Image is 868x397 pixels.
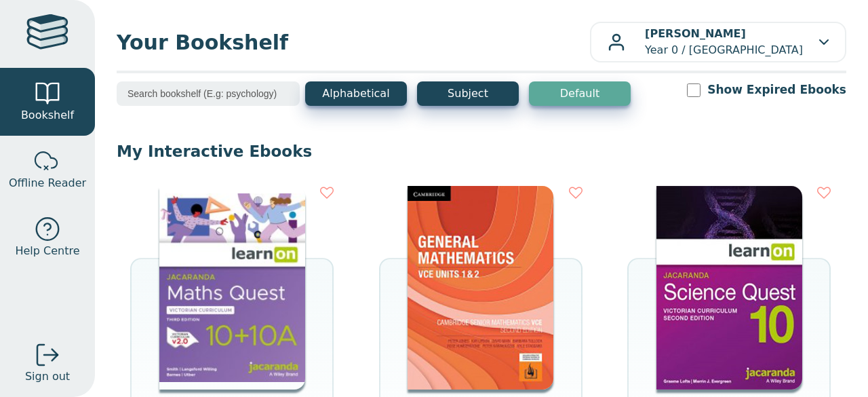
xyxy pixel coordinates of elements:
img: 98e9f931-67be-40f3-b733-112c3181ee3a.jpg [408,186,553,390]
b: [PERSON_NAME] [645,27,746,40]
button: Default [529,81,631,106]
p: My Interactive Ebooks [117,141,846,162]
span: Your Bookshelf [117,27,590,58]
button: Alphabetical [305,81,407,106]
input: Search bookshelf (E.g: psychology) [117,81,300,106]
img: 1499aa3b-a4b8-4611-837d-1f2651393c4c.jpg [159,186,305,390]
span: Sign out [25,368,70,385]
p: Year 0 / [GEOGRAPHIC_DATA] [645,26,803,58]
span: Offline Reader [9,175,86,191]
span: Help Centre [15,243,79,259]
button: [PERSON_NAME]Year 0 / [GEOGRAPHIC_DATA] [590,22,846,62]
span: Bookshelf [21,107,74,124]
button: Subject [417,81,519,106]
img: b7253847-5288-ea11-a992-0272d098c78b.jpg [656,186,802,390]
label: Show Expired Ebooks [707,81,846,98]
